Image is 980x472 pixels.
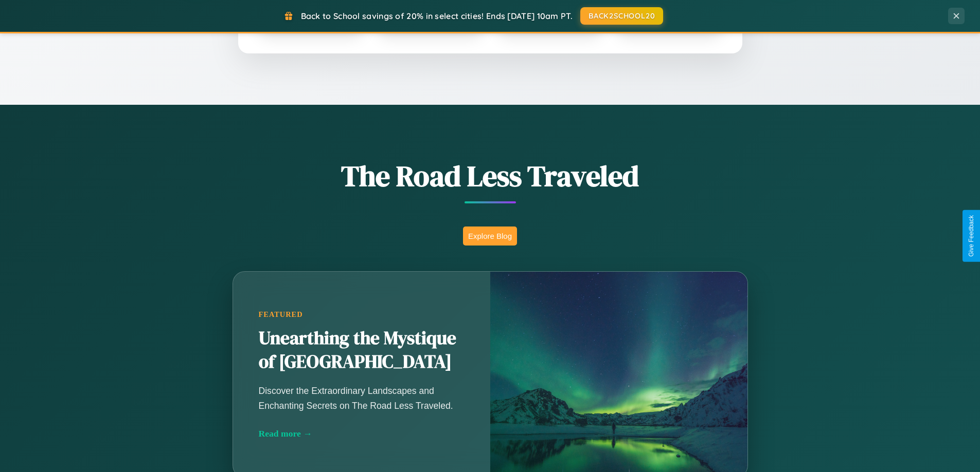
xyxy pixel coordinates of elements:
[259,428,465,439] div: Read more →
[301,11,573,21] span: Back to School savings of 20% in select cities! Ends [DATE] 10am PT.
[182,156,799,196] h1: The Road Less Traveled
[463,226,517,246] button: Explore Blog
[259,327,465,374] h2: Unearthing the Mystique of [GEOGRAPHIC_DATA]
[259,310,465,319] div: Featured
[259,384,465,412] p: Discover the Extraordinary Landscapes and Enchanting Secrets on The Road Less Traveled.
[580,7,663,25] button: BACK2SCHOOL20
[968,215,975,257] div: Give Feedback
